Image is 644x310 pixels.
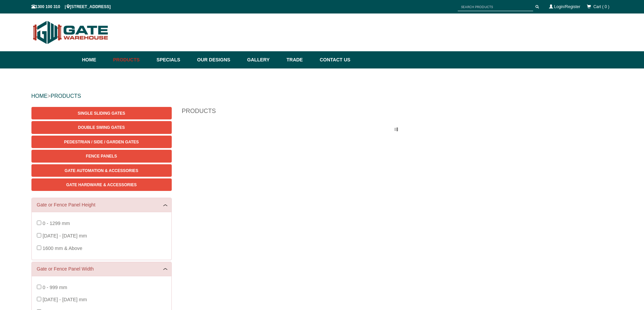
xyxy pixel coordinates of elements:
[31,17,110,48] img: Gate Warehouse
[244,51,283,68] a: Gallery
[182,107,613,119] h1: Products
[64,140,139,144] span: Pedestrian / Side / Garden Gates
[51,93,81,99] a: PRODUCTS
[395,128,400,131] img: please_wait.gif
[31,4,111,9] span: 1300 100 310 | [STREET_ADDRESS]
[66,182,137,187] span: Gate Hardware & Accessories
[43,297,87,302] span: [DATE] - [DATE] mm
[153,51,194,68] a: Specials
[82,51,110,68] a: Home
[194,51,244,68] a: Our Designs
[43,285,67,290] span: 0 - 999 mm
[86,154,117,159] span: Fence Panels
[65,168,138,173] span: Gate Automation & Accessories
[554,4,580,9] a: Login/Register
[593,4,609,9] span: Cart ( 0 )
[31,93,48,99] a: HOME
[458,3,533,11] input: SEARCH PRODUCTS
[43,221,70,226] span: 0 - 1299 mm
[31,107,172,119] a: Single Sliding Gates
[283,51,316,68] a: Trade
[110,51,153,68] a: Products
[31,150,172,162] a: Fence Panels
[31,136,172,148] a: Pedestrian / Side / Garden Gates
[31,85,613,107] div: >
[31,164,172,177] a: Gate Automation & Accessories
[43,246,82,251] span: 1600 mm & Above
[316,51,351,68] a: Contact Us
[37,265,166,273] a: Gate or Fence Panel Width
[78,111,125,116] span: Single Sliding Gates
[43,233,87,238] span: [DATE] - [DATE] mm
[37,201,166,208] a: Gate or Fence Panel Height
[31,178,172,191] a: Gate Hardware & Accessories
[31,121,172,134] a: Double Swing Gates
[78,125,125,130] span: Double Swing Gates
